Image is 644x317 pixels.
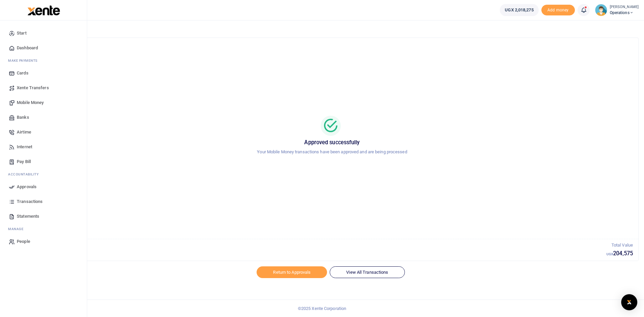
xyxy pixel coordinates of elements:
a: Add money [541,7,575,12]
img: profile-user [595,4,607,16]
span: ake Payments [11,58,38,63]
li: Wallet ballance [497,4,541,16]
span: Banks [17,114,29,121]
span: anage [11,226,24,231]
h5: 204,575 [606,250,633,257]
small: [PERSON_NAME] [610,4,639,10]
span: Operations [610,10,639,16]
span: People [17,238,30,245]
span: Cards [17,70,29,76]
small: UGX [606,252,613,256]
a: Statements [5,209,82,224]
a: View All Transactions [330,266,405,278]
a: Start [5,26,82,41]
span: Add money [541,5,575,16]
li: Toup your wallet [541,5,575,16]
a: UGX 2,018,275 [500,4,538,16]
li: M [5,224,82,234]
a: Return to Approvals [257,266,327,278]
a: Approvals [5,179,82,194]
h5: 1 [31,250,606,257]
a: Transactions [5,194,82,209]
a: Airtime [5,125,82,140]
a: Pay Bill [5,154,82,169]
a: Mobile Money [5,95,82,110]
div: Open Intercom Messenger [621,294,637,310]
span: Dashboard [17,45,38,51]
a: Banks [5,110,82,125]
h5: Approved successfully [34,139,630,146]
span: Transactions [17,198,43,205]
span: Start [17,30,26,37]
a: profile-user [PERSON_NAME] Operations [595,4,639,16]
a: Cards [5,66,82,81]
p: Your Mobile Money transactions have been approved and are being processed [34,149,630,156]
a: Internet [5,140,82,154]
p: Total Value [606,242,633,249]
span: Xente Transfers [17,85,49,91]
span: UGX 2,018,275 [505,7,533,13]
span: Mobile Money [17,99,44,106]
li: M [5,55,82,66]
span: Internet [17,144,32,150]
span: countability [13,172,39,177]
span: Pay Bill [17,158,31,165]
a: Dashboard [5,41,82,55]
span: Approvals [17,183,37,190]
span: Airtime [17,129,31,136]
a: People [5,234,82,249]
p: Total Transactions [31,242,606,249]
span: Statements [17,213,39,220]
a: logo-small logo-large logo-large [27,7,60,12]
a: Xente Transfers [5,81,82,95]
img: logo-large [28,5,60,15]
li: Ac [5,169,82,179]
